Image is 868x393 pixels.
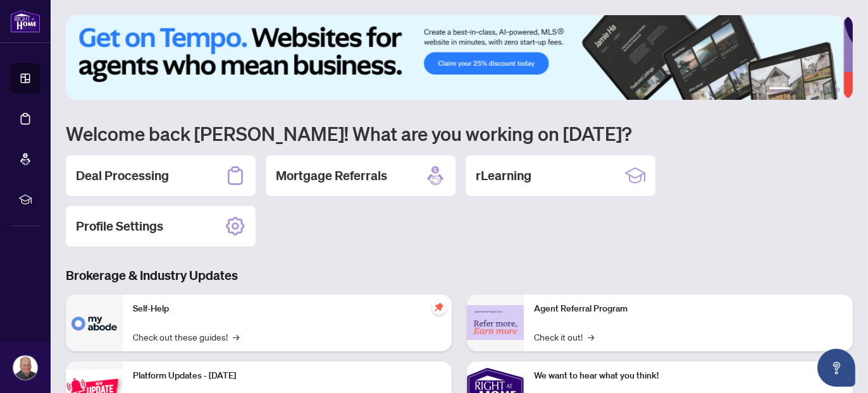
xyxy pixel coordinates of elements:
a: Check out these guides!→ [133,330,239,344]
img: Agent Referral Program [467,305,524,340]
h3: Brokerage & Industry Updates [66,267,853,284]
p: We want to hear what you think! [534,369,843,383]
a: Check it out!→ [534,330,594,344]
img: Self-Help [66,294,123,351]
p: Platform Updates - [DATE] [133,369,442,383]
button: 5 [825,87,830,92]
h2: Profile Settings [76,217,163,235]
span: pushpin [431,299,447,315]
p: Self-Help [133,302,442,316]
img: logo [10,9,40,33]
button: 2 [795,87,800,92]
h2: Mortgage Referrals [276,167,387,184]
button: 1 [769,87,790,92]
h2: rLearning [476,167,531,184]
p: Agent Referral Program [534,302,843,316]
span: → [588,330,594,344]
button: 3 [805,87,810,92]
h1: Welcome back [PERSON_NAME]! What are you working on [DATE]? [66,121,853,145]
span: → [233,330,239,344]
button: 6 [835,87,840,92]
img: Slide 0 [66,15,843,100]
h2: Deal Processing [76,167,169,184]
button: 4 [815,87,820,92]
img: Profile Icon [13,356,37,380]
button: Open asap [817,349,855,387]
